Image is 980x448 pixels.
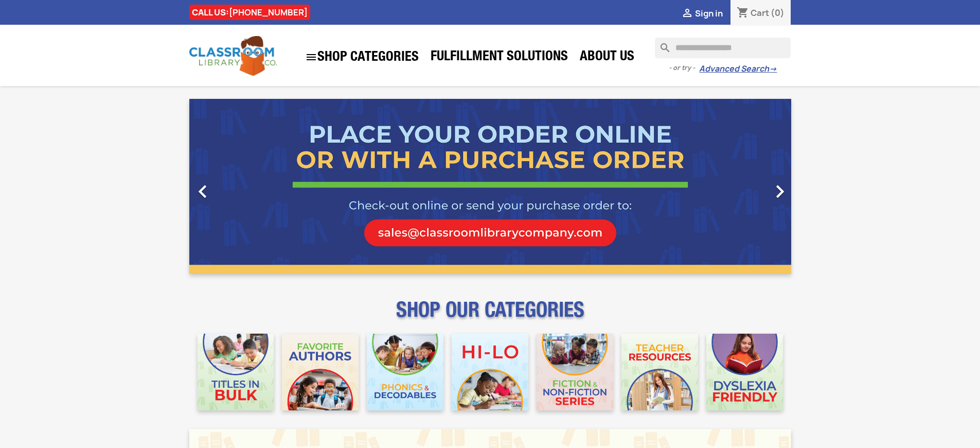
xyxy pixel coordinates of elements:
img: CLC_Favorite_Authors_Mobile.jpg [282,334,359,410]
span: (0) [771,7,785,19]
a: Next [701,99,791,274]
a: SHOP CATEGORIES [300,46,424,68]
p: SHOP OUR CATEGORIES [189,307,791,325]
span: → [769,64,777,74]
img: CLC_Dyslexia_Mobile.jpg [706,334,783,410]
a: Previous [189,99,280,274]
a: About Us [575,47,639,68]
a: [PHONE_NUMBER] [229,7,308,18]
span: Sign in [695,8,723,19]
i: search [655,38,667,50]
img: CLC_HiLo_Mobile.jpg [452,334,528,410]
img: CLC_Teacher_Resources_Mobile.jpg [621,334,698,410]
span: - or try - [669,63,699,73]
a: Fulfillment Solutions [425,47,573,68]
i:  [190,179,216,204]
img: CLC_Fiction_Nonfiction_Mobile.jpg [537,334,613,410]
i: shopping_cart [737,7,749,20]
a:  Sign in [681,8,723,19]
ul: Carousel container [189,99,791,274]
div: CALL US: [189,5,310,20]
input: Search [655,38,791,58]
span: Cart [751,7,769,19]
img: Classroom Library Company [189,36,277,76]
img: CLC_Bulk_Mobile.jpg [198,334,274,410]
a: Advanced Search→ [699,64,777,74]
i:  [767,179,793,204]
i:  [681,8,693,20]
i:  [305,51,317,63]
img: CLC_Phonics_And_Decodables_Mobile.jpg [367,334,443,410]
